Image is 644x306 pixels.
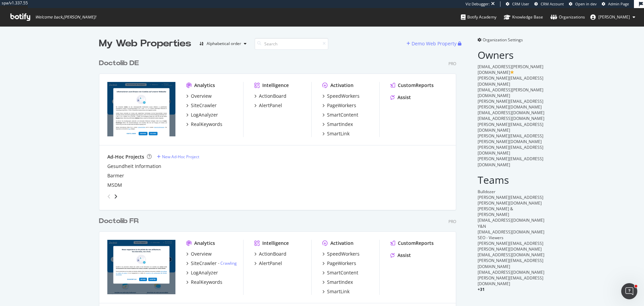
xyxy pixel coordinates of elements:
div: SiteCrawler [191,260,217,267]
div: Ad-Hoc Projects [107,154,144,160]
div: SpeedWorkers [327,93,360,99]
span: [PERSON_NAME][EMAIL_ADDRESS][DOMAIN_NAME] [478,156,543,167]
div: [PERSON_NAME] & [PERSON_NAME] [478,206,545,217]
a: MSDM [107,182,122,188]
h2: Teams [478,174,545,185]
span: [EMAIL_ADDRESS][DOMAIN_NAME] [478,252,544,258]
input: Search [255,38,328,50]
a: Botify Academy [461,8,496,26]
a: Doctolib DE [99,58,142,68]
a: Demo Web Property [407,41,458,46]
div: RealKeywords [191,121,222,128]
a: Organizations [550,8,585,26]
span: [EMAIL_ADDRESS][DOMAIN_NAME] [478,116,544,121]
div: Intelligence [262,240,289,247]
a: LogAnalyzer [186,269,218,276]
div: Alphabetical order [207,42,241,46]
a: CustomReports [390,240,434,247]
a: Assist [390,94,411,101]
a: ActionBoard [254,251,286,257]
span: Open in dev [575,1,597,6]
a: Open in dev [569,1,597,7]
div: ActionBoard [259,93,286,99]
a: SpeedWorkers [322,93,360,99]
div: Demo Web Property [412,40,457,47]
a: Barmer [107,172,124,179]
span: [PERSON_NAME][EMAIL_ADDRESS][DOMAIN_NAME] [478,275,543,287]
div: Pro [448,61,456,67]
a: RealKeywords [186,121,222,128]
span: Admin Page [608,1,629,6]
div: AlertPanel [259,102,282,109]
span: [EMAIL_ADDRESS][PERSON_NAME][DOMAIN_NAME] [478,87,543,98]
div: LogAnalyzer [191,112,218,118]
a: Overview [186,93,212,99]
div: RealKeywords [191,279,222,286]
span: [EMAIL_ADDRESS][DOMAIN_NAME] [478,269,544,275]
div: SmartIndex [327,279,353,286]
span: [EMAIL_ADDRESS][DOMAIN_NAME] [478,110,544,116]
div: SmartContent [327,112,358,118]
div: Pro [448,219,456,224]
div: New Ad-Hoc Project [162,154,199,160]
a: PageWorkers [322,260,356,267]
a: Admin Page [602,1,629,7]
div: Overview [191,93,212,99]
span: Organization Settings [483,37,523,43]
span: [EMAIL_ADDRESS][PERSON_NAME][DOMAIN_NAME] [478,64,543,75]
div: Analytics [194,240,215,247]
div: SmartLink [327,288,350,295]
button: Demo Web Property [407,38,458,49]
div: Assist [397,252,411,259]
a: SmartIndex [322,121,353,128]
h2: Owners [478,49,545,60]
span: Welcome back, [PERSON_NAME] ! [35,14,96,20]
button: Alphabetical order [197,38,249,49]
div: LogAnalyzer [191,269,218,276]
div: Doctolib DE [99,58,139,68]
a: AlertPanel [254,260,282,267]
div: Organizations [550,14,585,20]
a: SmartLink [322,288,350,295]
a: SpeedWorkers [322,251,360,257]
iframe: Intercom live chat [621,283,637,299]
span: [PERSON_NAME][EMAIL_ADDRESS][DOMAIN_NAME] [478,75,543,87]
span: CRM User [512,1,529,6]
div: PageWorkers [327,102,356,109]
div: ActionBoard [259,251,286,257]
div: CustomReports [398,82,434,89]
span: [EMAIL_ADDRESS][DOMAIN_NAME] [478,229,544,235]
div: Overview [191,251,212,257]
div: CustomReports [398,240,434,247]
span: [PERSON_NAME][EMAIL_ADDRESS][DOMAIN_NAME] [478,144,543,156]
a: PageWorkers [322,102,356,109]
img: doctolib.fr [107,240,175,294]
div: Knowledge Base [504,14,543,20]
span: [PERSON_NAME][EMAIL_ADDRESS][PERSON_NAME][DOMAIN_NAME] [478,133,543,144]
div: SmartLink [327,130,350,137]
div: Doctolib FR [99,216,139,226]
span: CRM Account [541,1,564,6]
a: LogAnalyzer [186,112,218,118]
a: SmartLink [322,130,350,137]
div: Assist [397,94,411,101]
a: ActionBoard [254,93,286,99]
div: SpeedWorkers [327,251,360,257]
div: SmartIndex [327,121,353,128]
div: Gesundheit Information [107,163,161,170]
a: Assist [390,252,411,259]
div: PageWorkers [327,260,356,267]
a: Overview [186,251,212,257]
div: Activation [330,240,354,247]
a: CRM Account [534,1,564,7]
span: annabelle [598,14,630,20]
a: SmartContent [322,112,358,118]
a: SiteCrawler [186,102,217,109]
span: [PERSON_NAME][EMAIL_ADDRESS][PERSON_NAME][DOMAIN_NAME] [478,194,543,206]
div: Activation [330,82,354,89]
a: RealKeywords [186,279,222,286]
div: angle-left [105,191,113,202]
a: SmartContent [322,269,358,276]
div: Viz Debugger: [466,1,490,7]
